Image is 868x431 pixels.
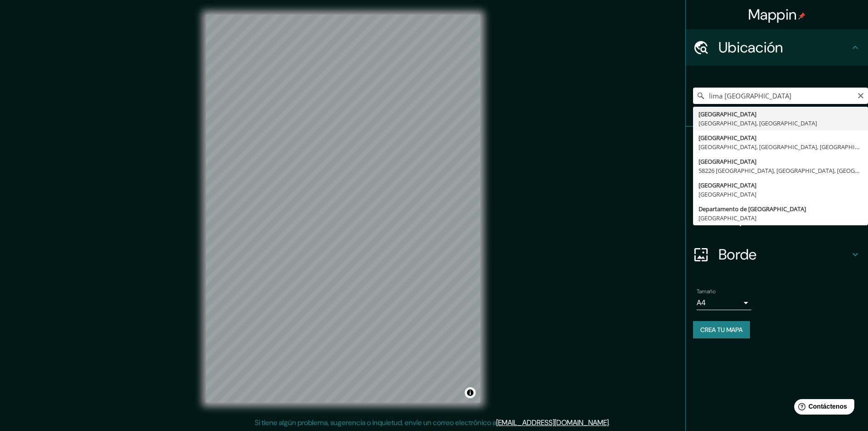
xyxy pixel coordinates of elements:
button: Crea tu mapa [693,321,750,338]
font: [GEOGRAPHIC_DATA], [GEOGRAPHIC_DATA] [699,119,817,127]
font: . [609,418,610,427]
div: A4 [697,296,751,310]
font: [GEOGRAPHIC_DATA] [699,134,756,142]
img: pin-icon.png [798,12,806,20]
div: Borde [686,236,868,273]
button: Claro [857,91,864,99]
font: [GEOGRAPHIC_DATA] [699,190,756,198]
font: . [610,417,611,427]
font: [GEOGRAPHIC_DATA] [699,157,756,166]
font: . [611,417,613,427]
font: Departamento de [GEOGRAPHIC_DATA] [699,205,806,213]
font: [GEOGRAPHIC_DATA] [699,214,756,222]
font: [GEOGRAPHIC_DATA] [699,181,756,189]
button: Activar o desactivar atribución [465,387,476,398]
font: [GEOGRAPHIC_DATA] [699,110,756,118]
div: Ubicación [686,29,868,66]
a: [EMAIL_ADDRESS][DOMAIN_NAME] [496,418,609,427]
div: Estilo [686,163,868,200]
iframe: Lanzador de widgets de ayuda [787,395,858,421]
font: Borde [719,245,757,264]
font: Mappin [748,5,797,24]
div: Disposición [686,200,868,236]
div: Patas [686,127,868,163]
font: A4 [697,298,706,307]
input: Elige tu ciudad o zona [693,88,868,104]
font: Tamaño [697,288,715,295]
font: Ubicación [719,38,783,57]
font: Crea tu mapa [700,326,743,334]
font: Si tiene algún problema, sugerencia o inquietud, envíe un correo electrónico a [255,418,496,427]
canvas: Mapa [206,15,480,403]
